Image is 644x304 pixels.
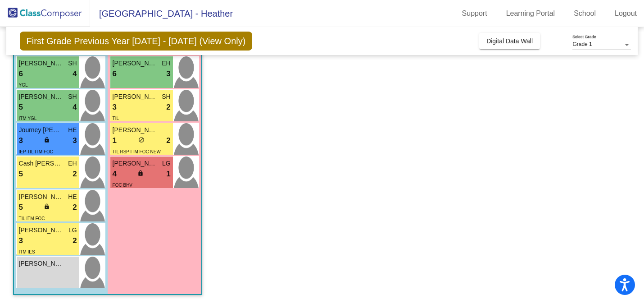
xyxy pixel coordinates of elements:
span: do_not_disturb_alt [138,137,145,143]
span: [PERSON_NAME] [19,92,64,101]
span: YGL [19,83,28,88]
span: 6 [113,68,117,80]
span: 3 [19,235,23,247]
span: [PERSON_NAME] [113,159,158,168]
span: 1 [113,135,117,147]
span: [PERSON_NAME] [113,92,158,101]
span: SH [162,92,170,101]
span: HE [68,125,77,135]
span: TIL [113,116,119,121]
span: [PERSON_NAME] [113,125,158,135]
span: FOC BHV [113,183,132,188]
span: 4 [113,168,117,180]
span: [PERSON_NAME] [19,192,64,202]
span: lock [137,170,144,176]
a: Logout [608,6,644,21]
span: 2 [73,202,77,213]
span: 2 [166,101,170,113]
span: Digital Data Wall [486,37,533,45]
span: 4 [73,101,77,113]
span: Cash [PERSON_NAME] [19,159,64,168]
span: [PERSON_NAME] [19,259,64,268]
span: Journey [PERSON_NAME] [19,125,64,135]
span: 3 [166,68,170,80]
button: Digital Data Wall [479,33,540,49]
span: 4 [73,68,77,80]
span: IEP TIL ITM FOC [19,149,54,154]
span: SH [68,59,77,68]
span: 3 [113,101,117,113]
span: LG [162,159,171,168]
span: 5 [19,202,23,213]
span: Grade 1 [572,41,592,47]
span: LG [68,226,77,235]
span: ITM IES [19,249,35,254]
span: 6 [19,68,23,80]
span: TIL RSP ITM FOC NEW [113,149,161,154]
span: 2 [73,235,77,247]
a: Support [455,6,494,21]
span: [PERSON_NAME] [113,59,158,68]
span: EH [68,159,77,168]
span: First Grade Previous Year [DATE] - [DATE] (View Only) [20,32,253,51]
span: [PERSON_NAME] Cross [19,59,64,68]
a: School [567,6,603,21]
span: 3 [73,135,77,147]
span: ITM YGL [19,116,37,121]
span: lock [44,137,50,143]
span: 3 [19,135,23,147]
span: 5 [19,101,23,113]
a: Learning Portal [499,6,562,21]
span: [PERSON_NAME] [19,226,64,235]
span: HE [68,192,77,202]
span: SH [68,92,77,101]
span: [GEOGRAPHIC_DATA] - Heather [90,6,233,21]
span: 5 [19,168,23,180]
span: 2 [166,135,170,147]
span: 2 [73,168,77,180]
span: lock [44,203,50,210]
span: EH [162,59,170,68]
span: 1 [166,168,170,180]
span: TIL ITM FOC [19,216,45,221]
